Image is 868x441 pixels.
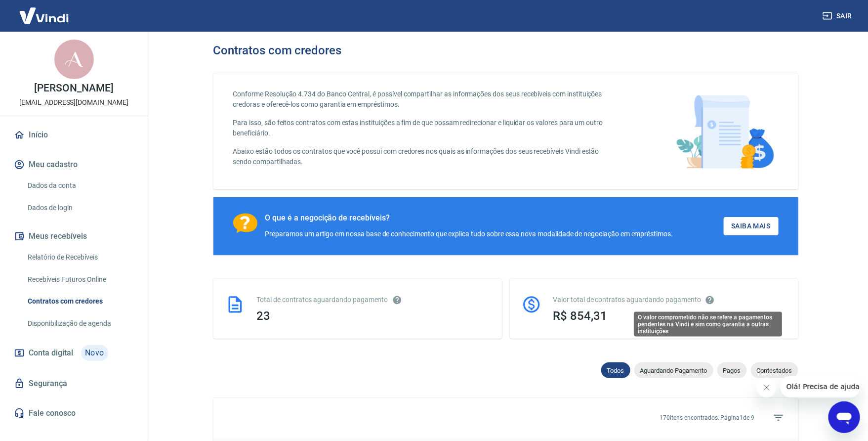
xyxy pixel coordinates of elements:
[81,345,108,361] span: Novo
[24,247,136,267] a: Relatório de Recebíveis
[634,367,713,374] span: Aguardando Pagamento
[757,378,777,397] iframe: Fechar mensagem
[29,346,73,360] span: Conta digital
[12,373,136,395] a: Segurança
[634,362,713,378] div: Aguardando Pagamento
[717,362,747,378] div: Pagos
[233,118,615,138] p: Para isso, são feitos contratos com estas instituições a fim de que possam redirecionar e liquida...
[54,40,94,79] img: c7e59819-cd3f-4296-8201-dbe21b2d2244.jpeg
[19,97,128,108] p: [EMAIL_ADDRESS][DOMAIN_NAME]
[12,341,136,365] a: Conta digitalNovo
[821,7,856,25] button: Sair
[660,413,755,422] p: 170 itens encontrados. Página 1 de 9
[12,0,76,31] img: Vindi
[233,213,257,233] img: Ícone com um ponto de interrogação.
[12,124,136,146] a: Início
[634,312,782,337] div: O valor comprometido não se refere a pagamentos pendentes na Vindi e sim como garantia a outras i...
[24,269,136,290] a: Recebíveis Futuros Online
[24,176,136,196] a: Dados da conta
[724,217,779,235] a: Saiba Mais
[12,154,136,176] button: Meu cadastro
[24,291,136,311] a: Contratos com credores
[257,309,490,323] div: 23
[233,146,615,167] p: Abaixo estão todos os contratos que você possui com credores nos quais as informações dos seus re...
[751,367,798,374] span: Contestados
[553,309,607,323] span: R$ 854,31
[781,376,860,397] iframe: Mensagem da empresa
[12,402,136,424] a: Fale conosco
[717,367,747,374] span: Pagos
[24,198,136,218] a: Dados de login
[392,295,402,305] svg: Esses contratos não se referem à Vindi, mas sim a outras instituições.
[265,229,673,239] div: Preparamos um artigo em nossa base de conhecimento que explica tudo sobre essa nova modalidade de...
[828,401,860,433] iframe: Botão para abrir a janela de mensagens
[24,313,136,334] a: Disponibilização de agenda
[213,44,342,57] h3: Contratos com credores
[34,83,113,93] p: [PERSON_NAME]
[601,367,630,374] span: Todos
[751,362,798,378] div: Contestados
[233,89,615,110] p: Conforme Resolução 4.734 do Banco Central, é possível compartilhar as informações dos seus recebí...
[553,295,786,305] div: Valor total de contratos aguardando pagamento
[257,295,490,305] div: Total de contratos aguardando pagamento
[671,89,779,174] img: main-image.9f1869c469d712ad33ce.png
[601,362,630,378] div: Todos
[767,406,790,430] span: Filtros
[12,225,136,247] button: Meus recebíveis
[265,213,673,223] div: O que é a negocição de recebíveis?
[6,7,83,15] span: Olá! Precisa de ajuda?
[705,295,715,305] svg: O valor comprometido não se refere a pagamentos pendentes na Vindi e sim como garantia a outras i...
